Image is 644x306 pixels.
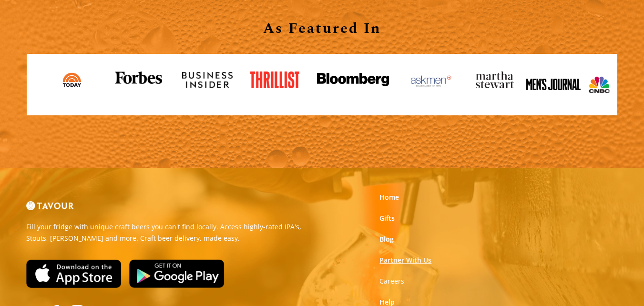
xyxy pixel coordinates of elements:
a: Careers [379,276,404,286]
a: Partner With Us [379,255,431,265]
a: Gifts [379,214,395,223]
p: Fill your fridge with unique craft beers you can't find locally. Access highly-rated IPA's, Stout... [26,221,315,244]
a: Home [379,193,399,202]
strong: As Featured In [263,18,381,40]
strong: Careers [379,276,404,286]
a: Blog [379,235,394,244]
